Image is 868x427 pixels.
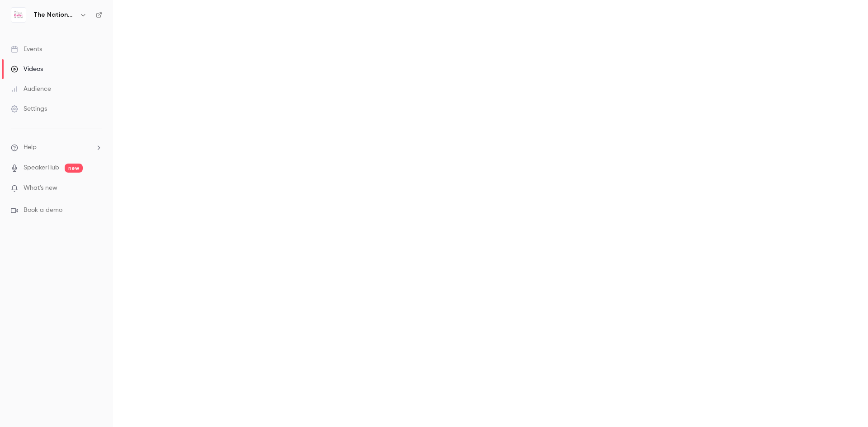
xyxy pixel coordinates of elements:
[24,206,62,215] span: Book a demo
[33,10,76,19] h6: The National Ballet of Canada
[11,143,102,152] li: help-dropdown-opener
[24,143,37,152] span: Help
[11,104,47,113] div: Settings
[11,65,43,74] div: Videos
[24,163,59,173] a: SpeakerHub
[11,8,26,22] img: The National Ballet of Canada
[11,84,51,94] div: Audience
[65,164,83,173] span: new
[24,183,57,193] span: What's new
[11,45,42,54] div: Events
